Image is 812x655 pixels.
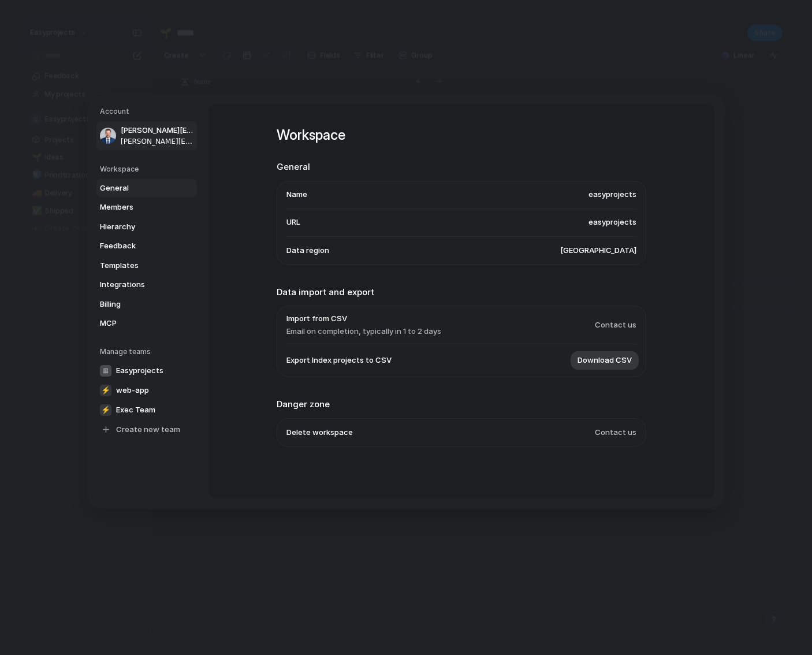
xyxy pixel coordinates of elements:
a: [PERSON_NAME][EMAIL_ADDRESS][PERSON_NAME][PERSON_NAME][EMAIL_ADDRESS][PERSON_NAME] [96,121,197,150]
div: ⚡ [100,404,111,416]
a: Hierarchy [96,218,197,236]
div: ⚡ [100,385,111,396]
h2: Data import and export [277,286,646,299]
a: ⚡Exec Team [96,401,197,419]
a: Billing [96,295,197,314]
a: General [96,179,197,198]
span: General [100,183,174,194]
span: MCP [100,318,174,329]
span: Delete workspace [286,427,353,438]
span: Download CSV [578,355,632,366]
span: [PERSON_NAME][EMAIL_ADDRESS][PERSON_NAME] [121,125,195,136]
span: easyprojects [588,217,636,228]
a: Create new team [96,420,197,439]
a: Templates [96,256,197,275]
span: Integrations [100,279,174,291]
button: Download CSV [571,351,639,370]
span: Data region [286,245,329,256]
span: Billing [100,299,174,310]
span: Hierarchy [100,221,174,233]
span: [GEOGRAPHIC_DATA] [560,245,636,256]
span: Email on completion, typically in 1 to 2 days [286,326,441,337]
span: Members [100,202,174,213]
span: Contact us [595,427,636,438]
span: Import from CSV [286,313,441,325]
span: Contact us [595,319,636,331]
a: Members [96,198,197,217]
a: Easyprojects [96,362,197,380]
a: ⚡web-app [96,381,197,400]
span: Feedback [100,240,174,252]
a: Integrations [96,276,197,294]
a: MCP [96,314,197,333]
span: web-app [116,385,149,396]
span: Create new team [116,424,180,436]
h2: Danger zone [277,398,646,411]
span: easyprojects [588,189,636,200]
h5: Account [100,106,197,117]
a: Feedback [96,237,197,255]
h5: Workspace [100,164,197,174]
h1: Workspace [277,125,646,146]
span: [PERSON_NAME][EMAIL_ADDRESS][PERSON_NAME] [121,136,195,147]
span: Name [286,189,307,200]
span: URL [286,217,300,228]
span: Export Index projects to CSV [286,355,392,366]
span: Exec Team [116,404,155,416]
h2: General [277,161,646,174]
span: Templates [100,260,174,271]
h5: Manage teams [100,347,197,357]
span: Easyprojects [116,365,163,377]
